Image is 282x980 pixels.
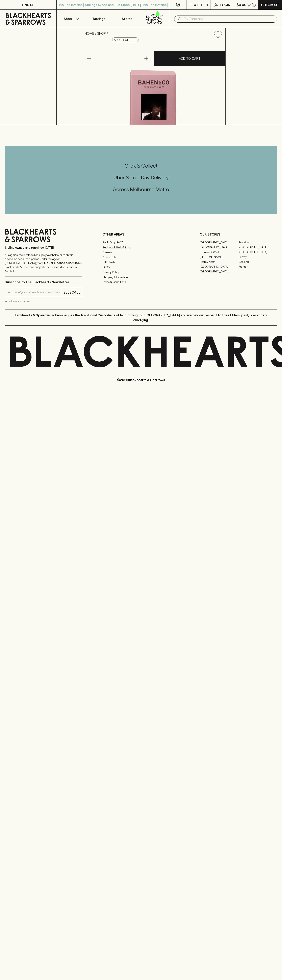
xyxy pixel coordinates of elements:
[238,245,277,250] a: [GEOGRAPHIC_DATA]
[5,299,82,303] p: We will never spam you
[62,288,82,297] button: SUBSCRIBE
[64,16,72,21] p: Shop
[200,264,238,269] a: [GEOGRAPHIC_DATA]
[237,2,246,7] p: $0.00
[22,2,34,7] p: FIND US
[200,245,238,250] a: [GEOGRAPHIC_DATA]
[8,313,274,322] p: Blackhearts & Sparrows acknowledges the traditional Custodians of land throughout [GEOGRAPHIC_DAT...
[102,245,180,250] a: Business & Bulk Gifting
[57,10,85,28] button: Shop
[5,280,82,285] p: Subscribe to The Blackhearts Newsletter
[63,290,80,295] p: SUBSCRIBE
[194,2,209,7] p: Wishlist
[261,2,279,7] p: Checkout
[238,254,277,259] a: Fitzroy
[85,10,113,28] a: Tastings
[8,289,62,296] input: e.g. jane@blackheartsandsparrows.com.au
[200,232,277,237] p: OUR STORES
[179,56,200,61] p: ADD TO CART
[200,240,238,245] a: [GEOGRAPHIC_DATA]
[5,174,277,181] h5: Uber Same-Day Delivery
[200,259,238,264] a: Fitzroy North
[102,260,180,265] a: Gift Cards
[112,38,138,42] button: Add to wishlist
[5,253,82,273] p: It is against the law to sell or supply alcohol to, or to obtain alcohol on behalf of a person un...
[102,255,180,260] a: Contact Us
[220,2,230,7] p: Login
[154,51,225,66] button: ADD TO CART
[102,280,180,285] a: Terms & Conditions
[122,16,132,21] p: Stores
[102,250,180,255] a: Careers
[92,16,105,21] p: Tastings
[5,186,277,193] h5: Across Melbourne Metro
[200,254,238,259] a: [PERSON_NAME]
[238,250,277,254] a: [GEOGRAPHIC_DATA]
[212,29,224,40] button: Add to wishlist
[97,32,106,35] a: SHOP
[200,269,238,274] a: [GEOGRAPHIC_DATA]
[102,265,180,270] a: FAQ's
[85,32,94,35] a: HOME
[238,259,277,264] a: Geelong
[184,16,274,22] input: Try "Pinot noir"
[102,232,180,237] p: OTHER AREAS
[102,240,180,245] a: Bottle Drop FAQ's
[102,275,180,279] a: Shipping Information
[238,240,277,245] a: Braddon
[102,270,180,275] a: Privacy Policy
[253,4,255,6] p: 0
[200,250,238,254] a: Brunswick West
[5,163,277,169] h5: Click & Collect
[44,261,81,265] strong: Liquor License #32064953
[5,146,277,214] div: Call to action block
[113,10,141,28] a: Stores
[238,264,277,269] a: Prahran
[82,41,225,125] img: 77704.png
[5,246,82,250] p: Sibling owned and run since [DATE]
